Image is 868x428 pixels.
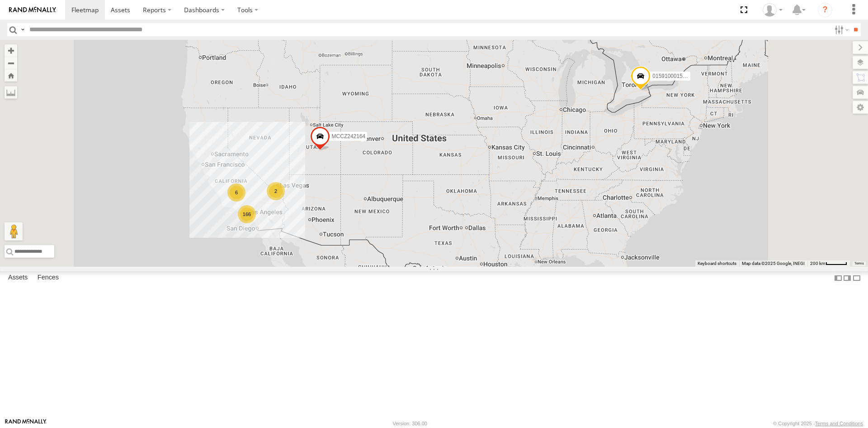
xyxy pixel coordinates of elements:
label: Measure [5,86,17,99]
label: Dock Summary Table to the Left [834,271,843,284]
button: Zoom in [5,44,17,57]
div: 2 [267,182,285,200]
button: Keyboard shortcuts [698,260,736,267]
div: 6 [227,183,245,202]
label: Hide Summary Table [852,271,861,284]
span: Map data ©2025 Google, INEGI [742,261,805,266]
span: 015910001545733 [652,73,698,79]
a: Terms and Conditions [815,421,863,426]
button: Zoom out [5,57,17,69]
label: Map Settings [853,101,868,114]
div: © Copyright 2025 - [773,421,863,426]
a: Visit our Website [5,419,47,428]
button: Zoom Home [5,69,17,82]
div: Version: 306.00 [393,421,427,426]
button: Drag Pegman onto the map to open Street View [5,222,23,240]
label: Search Query [19,23,26,36]
div: 166 [238,205,256,223]
div: Zulema McIntosch [759,3,786,17]
label: Dock Summary Table to the Right [843,271,852,284]
label: Assets [4,272,32,284]
label: Search Filter Options [831,23,850,36]
img: rand-logo.svg [9,7,56,13]
a: Terms [854,262,864,265]
label: Fences [33,272,63,284]
span: 200 km [810,261,826,266]
span: MCCZ242164 [332,133,366,139]
i: ? [818,3,832,17]
button: Map Scale: 200 km per 44 pixels [807,260,850,267]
